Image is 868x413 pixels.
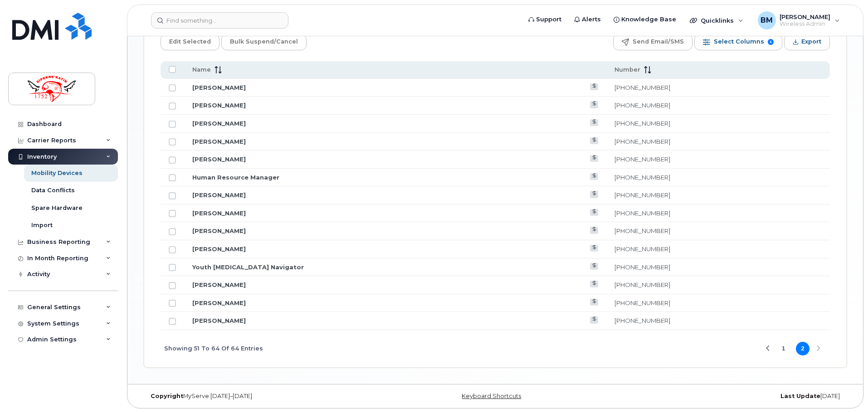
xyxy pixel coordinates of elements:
button: Page 1 [777,342,790,355]
span: Showing 51 To 64 Of 64 Entries [164,342,263,355]
a: [PERSON_NAME] [192,138,246,145]
span: Alerts [582,15,601,24]
div: Quicklinks [683,11,750,29]
a: Support [522,10,568,29]
a: View Last Bill [590,191,599,198]
span: Export [801,35,821,49]
a: [PERSON_NAME] [192,155,246,163]
button: Page 2 [796,342,809,355]
a: [PHONE_NUMBER] [614,174,670,181]
a: View Last Bill [590,137,599,144]
span: Name [192,66,211,74]
a: View Last Bill [590,281,599,287]
a: [PHONE_NUMBER] [614,245,670,253]
a: [PHONE_NUMBER] [614,138,670,145]
button: Select Columns 3 [694,34,782,50]
span: Number [614,66,640,74]
a: [PERSON_NAME] [192,191,246,199]
a: [PHONE_NUMBER] [614,120,670,127]
a: [PERSON_NAME] [192,317,246,324]
span: Support [536,15,561,24]
div: MyServe [DATE]–[DATE] [144,393,378,400]
span: Knowledge Base [621,15,676,24]
button: Bulk Suspend/Cancel [221,34,307,50]
a: [PERSON_NAME] [192,120,246,127]
span: Select Columns [714,35,764,49]
a: Human Resource Manager [192,174,279,181]
span: Send Email/SMS [633,35,684,49]
div: [DATE] [612,393,847,400]
span: Wireless Admin [780,20,830,28]
a: [PERSON_NAME] [192,299,246,306]
a: View Last Bill [590,316,599,323]
button: Edit Selected [161,34,219,50]
button: Send Email/SMS [613,34,692,50]
a: View Last Bill [590,83,599,90]
span: Bulk Suspend/Cancel [230,35,298,49]
button: Previous Page [761,342,775,355]
a: [PERSON_NAME] [192,281,246,288]
a: View Last Bill [590,263,599,270]
a: [PHONE_NUMBER] [614,102,670,109]
a: [PHONE_NUMBER] [614,84,670,91]
a: Knowledge Base [607,10,683,29]
span: Quicklinks [701,17,734,24]
span: 3 [768,39,774,45]
a: View Last Bill [590,227,599,233]
a: View Last Bill [590,101,599,108]
a: View Last Bill [590,209,599,216]
input: Find something... [151,12,288,29]
span: [PERSON_NAME] [780,13,830,20]
a: [PERSON_NAME] [192,227,246,234]
a: [PERSON_NAME] [192,84,246,91]
a: View Last Bill [590,173,599,180]
a: [PHONE_NUMBER] [614,263,670,271]
a: [PHONE_NUMBER] [614,227,670,234]
a: [PERSON_NAME] [192,245,246,253]
a: Alerts [568,10,607,29]
a: [PERSON_NAME] [192,209,246,217]
div: Blair MacKinnon [751,11,846,29]
a: View Last Bill [590,155,599,162]
span: BM [761,15,773,26]
a: [PHONE_NUMBER] [614,155,670,163]
button: Export [784,34,830,50]
a: Youth [MEDICAL_DATA] Navigator [192,263,304,271]
a: [PHONE_NUMBER] [614,209,670,217]
a: View Last Bill [590,245,599,252]
a: [PHONE_NUMBER] [614,281,670,288]
strong: Copyright [151,393,183,399]
a: [PHONE_NUMBER] [614,191,670,199]
a: [PERSON_NAME] [192,102,246,109]
strong: Last Update [780,393,820,399]
a: [PHONE_NUMBER] [614,299,670,306]
a: [PHONE_NUMBER] [614,317,670,324]
a: View Last Bill [590,119,599,126]
a: Keyboard Shortcuts [462,393,521,399]
span: Edit Selected [169,35,211,49]
a: View Last Bill [590,299,599,306]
